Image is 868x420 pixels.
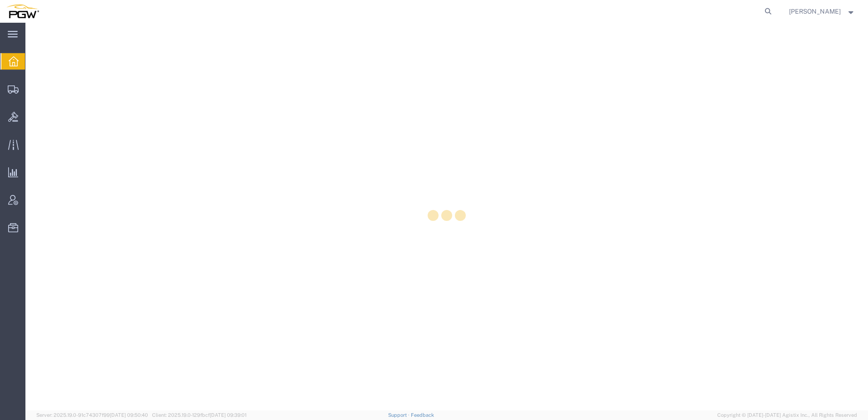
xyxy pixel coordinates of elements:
span: Client: 2025.19.0-129fbcf [152,412,247,418]
span: Amber Hickey [789,6,841,16]
span: [DATE] 09:50:40 [110,412,148,418]
span: Server: 2025.19.0-91c74307f99 [36,412,148,418]
span: [DATE] 09:39:01 [210,412,247,418]
a: Feedback [411,412,434,418]
img: logo [6,5,39,18]
button: [PERSON_NAME] [789,6,856,17]
span: Copyright © [DATE]-[DATE] Agistix Inc., All Rights Reserved [717,411,857,419]
a: Support [388,412,411,418]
